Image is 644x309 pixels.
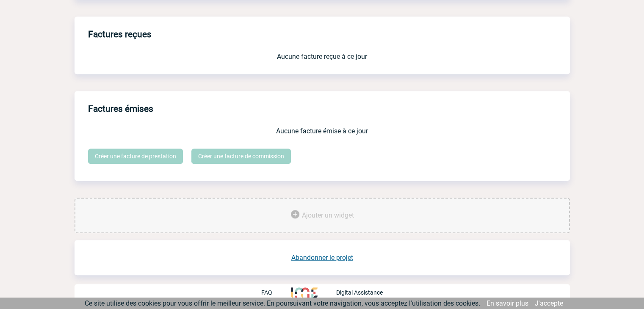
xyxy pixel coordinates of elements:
[85,299,480,307] span: Ce site utilise des cookies pour vous offrir le meilleur service. En poursuivant votre navigation...
[291,254,353,262] a: Abandonner le projet
[88,149,183,164] a: Créer une facture de prestation
[291,287,317,298] img: http://www.idealmeetingsevents.fr/
[486,299,528,307] a: En savoir plus
[261,288,291,296] a: FAQ
[191,149,291,164] a: Créer une facture de commission
[336,289,383,296] p: Digital Assistance
[88,98,570,120] h3: Factures émises
[261,289,272,296] p: FAQ
[88,127,556,135] p: Aucune facture émise à ce jour
[535,299,563,307] a: J'accepte
[75,198,570,233] div: Ajouter des outils d'aide à la gestion de votre événement
[302,211,354,219] span: Ajouter un widget
[88,52,556,61] p: Aucune facture reçue à ce jour
[88,23,570,46] h3: Factures reçues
